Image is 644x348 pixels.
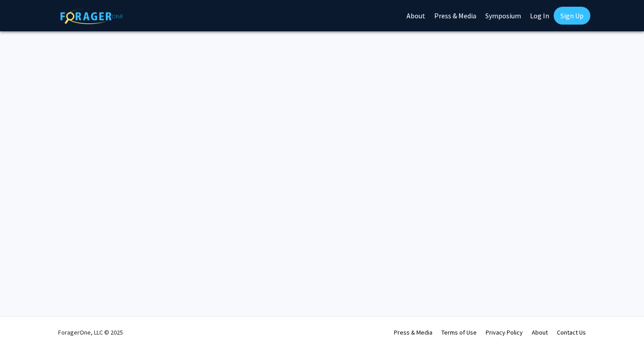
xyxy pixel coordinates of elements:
div: ForagerOne, LLC © 2025 [58,317,123,348]
a: Terms of Use [441,328,477,336]
img: ForagerOne Logo [60,8,123,24]
a: Contact Us [557,328,586,336]
a: Privacy Policy [486,328,523,336]
a: About [532,328,548,336]
a: Sign Up [554,7,590,25]
a: Press & Media [394,328,432,336]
